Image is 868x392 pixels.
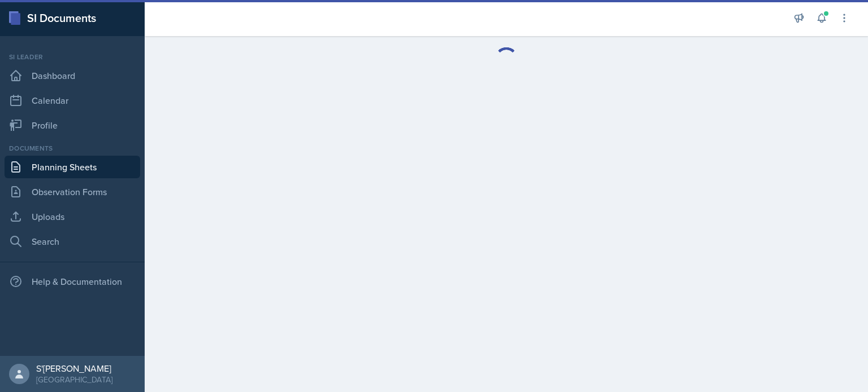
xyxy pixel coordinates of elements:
a: Observation Forms [5,180,140,203]
div: Si leader [5,52,140,62]
a: Calendar [5,89,140,112]
div: [GEOGRAPHIC_DATA] [36,374,112,385]
a: Search [5,230,140,253]
a: Profile [5,114,140,136]
a: Planning Sheets [5,156,140,178]
div: S'[PERSON_NAME] [36,363,112,374]
a: Uploads [5,205,140,228]
div: Help & Documentation [5,270,140,293]
a: Dashboard [5,64,140,87]
div: Documents [5,143,140,153]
